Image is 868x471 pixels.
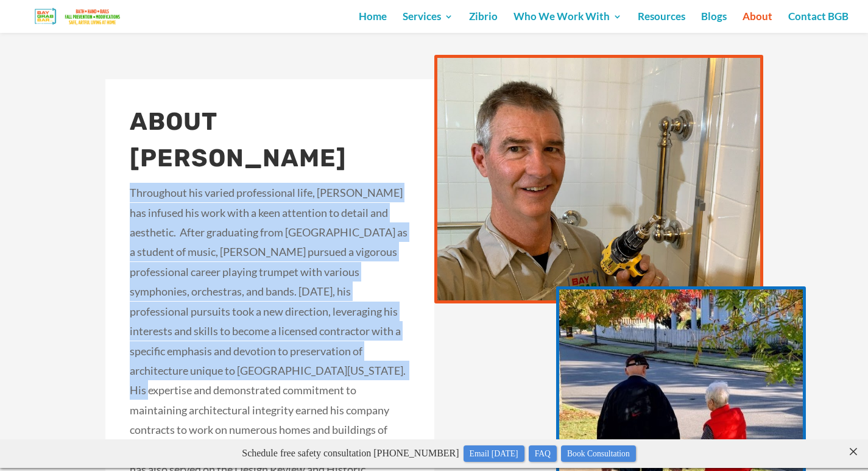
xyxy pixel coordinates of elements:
[130,104,410,183] h2: ABOUT [PERSON_NAME]
[29,5,849,24] p: Schedule free safety consultation [PHONE_NUMBER]
[701,12,727,33] a: Blogs
[403,12,453,33] a: Services
[561,6,636,23] a: Book Consultation
[847,3,859,15] close: ×
[743,12,772,33] a: About
[529,6,557,23] a: FAQ
[359,12,387,33] a: Home
[437,58,760,300] img: bill with drill 2
[638,12,685,33] a: Resources
[469,12,498,33] a: Zibrio
[513,12,622,33] a: Who We Work With
[464,6,524,23] a: Email [DATE]
[788,12,849,33] a: Contact BGB
[21,5,136,27] img: Bay Grab Bar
